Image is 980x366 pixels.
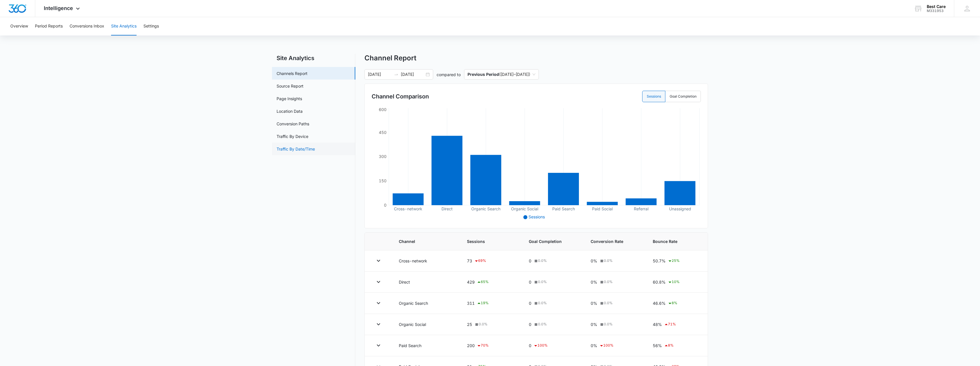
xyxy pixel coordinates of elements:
[599,258,613,263] div: 0.0 %
[471,206,500,211] tspan: Organic Search
[591,279,639,285] div: 0%
[437,72,461,78] p: compared to
[591,321,639,327] div: 0%
[665,91,701,102] label: Goal Completion
[474,322,488,327] div: 0.0 %
[467,238,515,244] span: Sessions
[384,203,387,207] tspan: 0
[277,70,307,76] a: Channels Report
[394,72,399,77] span: swap-right
[468,70,535,79] span: ( [DATE] – [DATE] )
[668,258,680,264] div: 25 %
[591,300,639,306] div: 0%
[477,342,489,349] div: 70 %
[529,214,545,219] span: Sessions
[599,300,613,306] div: 0.0 %
[552,206,575,211] tspan: Paid Search
[468,72,499,77] p: Previous Period
[392,314,460,335] td: Organic Social
[591,258,639,264] div: 0%
[529,279,577,285] div: 0
[441,206,453,211] tspan: Direct
[44,5,73,11] span: Intelligence
[374,320,383,329] button: Toggle Row Expanded
[392,293,460,314] td: Organic Search
[374,277,383,286] button: Toggle Row Expanded
[653,238,699,244] span: Bounce Rate
[368,71,392,78] input: Start date
[277,121,309,127] a: Conversion Paths
[277,146,315,152] a: Traffic By Date/Time
[379,154,387,159] tspan: 300
[511,206,538,211] tspan: Organic Social
[401,71,425,78] input: End date
[374,298,383,308] button: Toggle Row Expanded
[477,300,489,307] div: 19 %
[374,256,383,265] button: Toggle Row Expanded
[364,54,416,62] h1: Channel Report
[664,342,674,349] div: 8 %
[467,321,515,327] div: 25
[653,258,699,264] div: 50.7%
[467,258,515,264] div: 73
[392,335,460,356] td: Paid Search
[592,206,613,211] tspan: Paid Social
[277,96,302,102] a: Page Insights
[399,238,453,244] span: Channel
[10,17,28,35] button: Overview
[591,238,639,244] span: Conversion Rate
[392,272,460,293] td: Direct
[277,133,308,139] a: Traffic By Device
[379,178,387,183] tspan: 150
[634,206,648,211] tspan: Referral
[599,322,613,327] div: 0.0 %
[379,130,387,135] tspan: 450
[533,300,547,306] div: 0.0 %
[374,341,383,350] button: Toggle Row Expanded
[70,17,104,35] button: Conversions Inbox
[467,279,515,286] div: 429
[653,342,699,349] div: 56%
[533,342,548,349] div: 100 %
[642,91,665,102] label: Sessions
[533,322,547,327] div: 0.0 %
[474,258,486,264] div: 69 %
[143,17,159,35] button: Settings
[653,321,699,328] div: 48%
[379,107,387,112] tspan: 600
[653,300,699,307] div: 46.6%
[111,17,137,35] button: Site Analytics
[394,72,399,77] span: to
[668,300,677,307] div: 8 %
[277,83,303,89] a: Source Report
[533,258,547,263] div: 0.0 %
[599,279,613,284] div: 0.0 %
[35,17,63,35] button: Period Reports
[529,300,577,306] div: 0
[467,342,515,349] div: 200
[529,342,577,349] div: 0
[653,279,699,286] div: 60.8%
[477,279,489,286] div: 65 %
[927,9,946,13] div: account id
[529,321,577,327] div: 0
[529,258,577,264] div: 0
[467,300,515,307] div: 311
[669,206,691,211] tspan: Unassigned
[529,238,577,244] span: Goal Completion
[599,342,614,349] div: 100 %
[668,279,680,286] div: 10 %
[591,342,639,349] div: 0%
[394,206,422,211] tspan: Cross-network
[533,279,547,284] div: 0.0 %
[392,250,460,272] td: Cross-network
[272,54,355,62] h2: Site Analytics
[927,4,946,9] div: account name
[664,321,676,328] div: 71 %
[277,108,303,114] a: Location Data
[372,92,429,101] h3: Channel Comparison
